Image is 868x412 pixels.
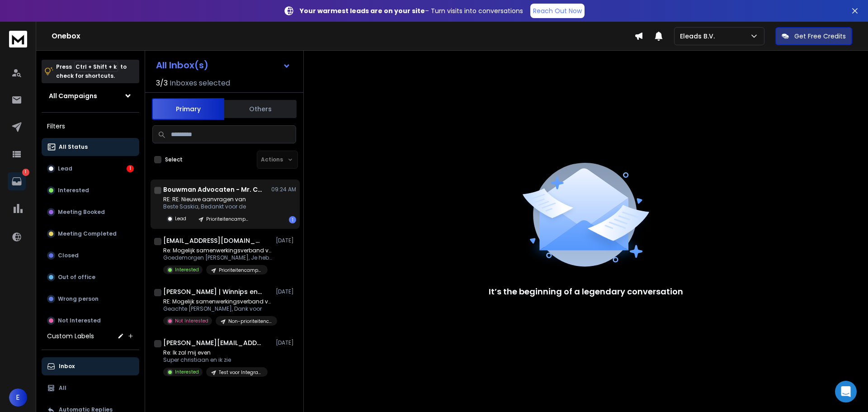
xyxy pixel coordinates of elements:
[9,31,27,47] img: logo
[163,298,272,305] p: RE: Mogelijk samenwerkingsverband voor aanvragen
[9,388,27,407] button: E
[163,236,263,245] h1: [EMAIL_ADDRESS][DOMAIN_NAME]
[300,6,425,15] strong: Your warmest leads are on your site
[300,6,523,15] p: – Turn visits into conversations
[163,254,272,261] p: Goedemorgen [PERSON_NAME], Je hebt iets te
[170,78,230,89] h3: Inboxes selected
[58,230,117,237] p: Meeting Completed
[42,312,139,330] button: Not Interested
[224,99,297,119] button: Others
[42,290,139,308] button: Wrong person
[42,203,139,221] button: Meeting Booked
[56,62,127,81] p: Press to check for shortcuts.
[271,186,296,193] p: 09:24 AM
[149,56,298,74] button: All Inbox(s)
[163,185,263,194] h1: Bouwman Advocaten - Mr. C.A.M.J. de Wit
[42,138,139,156] button: All Status
[156,61,208,70] h1: All Inbox(s)
[165,156,183,163] label: Select
[175,215,186,222] p: Lead
[163,203,255,210] p: Beste Saskia, Bedankt voor de
[219,267,262,274] p: Prioriteitencampagne Middag | Eleads
[47,331,94,341] h3: Custom Labels
[530,4,585,18] a: Reach Out Now
[163,247,272,254] p: Re: Mogelijk samenwerkingsverband voor civiel
[58,187,89,194] p: Interested
[59,143,88,151] p: All Status
[42,357,139,375] button: Inbox
[74,62,118,72] span: Ctrl + Shift + k
[42,268,139,286] button: Out of office
[680,32,718,41] p: Eleads B.V.
[206,216,250,223] p: Prioriteitencampagne Ochtend | Eleads
[276,339,296,346] p: [DATE]
[156,78,168,89] span: 3 / 3
[58,165,72,172] p: Lead
[8,172,26,190] a: 1
[42,160,139,178] button: Lead1
[835,381,857,403] div: Open Intercom Messenger
[533,6,582,15] p: Reach Out Now
[42,379,139,397] button: All
[58,317,101,324] p: Not Interested
[276,237,296,244] p: [DATE]
[163,356,268,364] p: Super christiaan en ik zie
[163,196,255,203] p: RE: RE: Nieuwe aanvragen van
[228,318,272,325] p: Non-prioriteitencampagne Hele Dag | Eleads
[59,384,66,392] p: All
[42,87,139,105] button: All Campaigns
[42,181,139,199] button: Interested
[163,349,268,356] p: Re: Ik zal mij even
[42,225,139,243] button: Meeting Completed
[163,338,263,347] h1: [PERSON_NAME][EMAIL_ADDRESS][DOMAIN_NAME]
[163,287,263,296] h1: [PERSON_NAME] | Winnips en Schütz Advocaten
[22,169,29,176] p: 1
[49,91,97,100] h1: All Campaigns
[276,288,296,295] p: [DATE]
[489,285,683,298] p: It’s the beginning of a legendary conversation
[175,369,199,375] p: Interested
[59,363,75,370] p: Inbox
[58,252,79,259] p: Closed
[794,32,846,41] p: Get Free Credits
[175,317,208,324] p: Not Interested
[42,246,139,265] button: Closed
[175,266,199,273] p: Interested
[58,208,105,216] p: Meeting Booked
[52,31,634,42] h1: Onebox
[42,120,139,133] h3: Filters
[58,295,99,303] p: Wrong person
[163,305,272,313] p: Geachte [PERSON_NAME], Dank voor
[152,98,224,120] button: Primary
[289,216,296,223] div: 1
[775,27,852,45] button: Get Free Credits
[58,274,95,281] p: Out of office
[127,165,134,172] div: 1
[219,369,262,376] p: Test voor Integratie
